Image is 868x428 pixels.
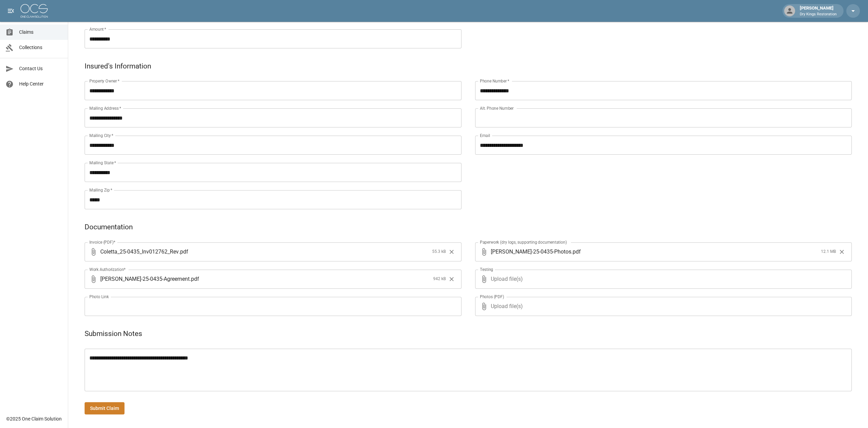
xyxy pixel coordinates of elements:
img: ocs-logo-white-transparent.png [20,4,48,18]
label: Mailing City [89,133,114,138]
div: © 2025 One Claim Solution [6,415,62,422]
button: Clear [446,274,457,284]
label: Alt. Phone Number [480,105,514,111]
label: Email [480,133,490,138]
label: Phone Number [480,78,509,84]
label: Photo Link [89,294,109,300]
label: Invoice (PDF)* [89,239,116,245]
label: Property Owner [89,78,120,84]
button: Clear [837,247,847,257]
span: . pdf [190,275,199,283]
span: 55.3 kB [432,248,446,255]
span: Collections [19,44,62,51]
button: Submit Claim [85,402,124,415]
span: 942 kB [433,276,446,282]
label: Amount [89,26,106,32]
label: Mailing State [89,160,116,166]
span: Claims [19,29,62,36]
label: Mailing Zip [89,187,113,193]
label: Testing [480,266,493,272]
span: Help Center [19,80,62,88]
button: Clear [446,247,457,257]
div: [PERSON_NAME] [797,5,839,17]
span: 12.1 MB [821,248,836,255]
span: . pdf [179,248,188,256]
p: Dry Kings Restoration [800,12,837,17]
span: Upload file(s) [491,297,834,316]
span: Contact Us [19,65,62,72]
label: Work Authorization* [89,266,126,272]
label: Mailing Address [89,105,121,111]
span: Coletta_25-0435_Inv012762_Rev [100,248,179,256]
button: open drawer [4,4,18,18]
span: [PERSON_NAME]-25-0435-Agreement [100,275,190,283]
span: [PERSON_NAME]-25-0435-Photos [491,248,571,256]
label: Paperwork (dry logs, supporting documentation) [480,239,567,245]
span: . pdf [571,248,581,256]
label: Photos (PDF) [480,294,504,300]
span: Upload file(s) [491,270,834,289]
